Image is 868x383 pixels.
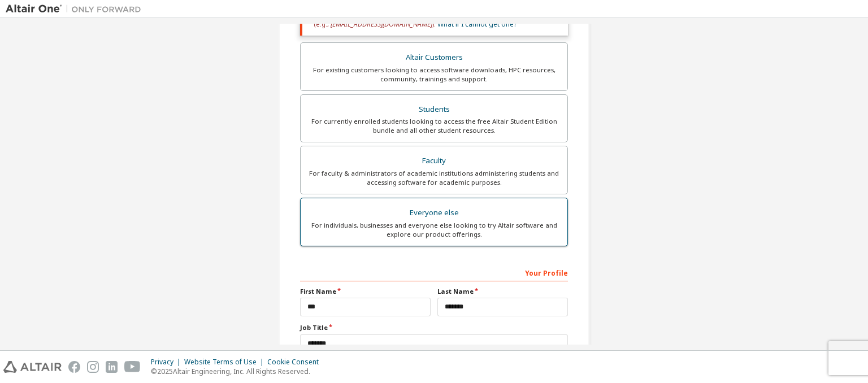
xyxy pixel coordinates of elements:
div: Privacy [151,358,184,367]
div: Students [307,102,561,117]
span: [EMAIL_ADDRESS][DOMAIN_NAME] [331,19,432,29]
div: Cookie Consent [267,358,325,367]
img: Altair One [6,3,147,15]
label: Last Name [437,287,568,296]
div: Your Profile [300,263,568,281]
img: linkedin.svg [106,361,118,373]
a: What if I cannot get one? [437,19,517,29]
img: instagram.svg [87,361,99,373]
label: First Name [300,287,431,296]
div: For individuals, businesses and everyone else looking to try Altair software and explore our prod... [307,221,561,239]
div: Website Terms of Use [184,358,267,367]
img: youtube.svg [124,361,141,373]
div: For existing customers looking to access software downloads, HPC resources, community, trainings ... [307,66,561,84]
div: For currently enrolled students looking to access the free Altair Student Edition bundle and all ... [307,117,561,135]
div: Faculty [307,153,561,169]
div: For faculty & administrators of academic institutions administering students and accessing softwa... [307,169,561,187]
label: Job Title [300,323,568,332]
div: Everyone else [307,205,561,221]
p: © 2025 Altair Engineering, Inc. All Rights Reserved. [151,367,325,376]
div: Altair Customers [307,50,561,66]
img: altair_logo.svg [3,361,62,373]
img: facebook.svg [68,361,80,373]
